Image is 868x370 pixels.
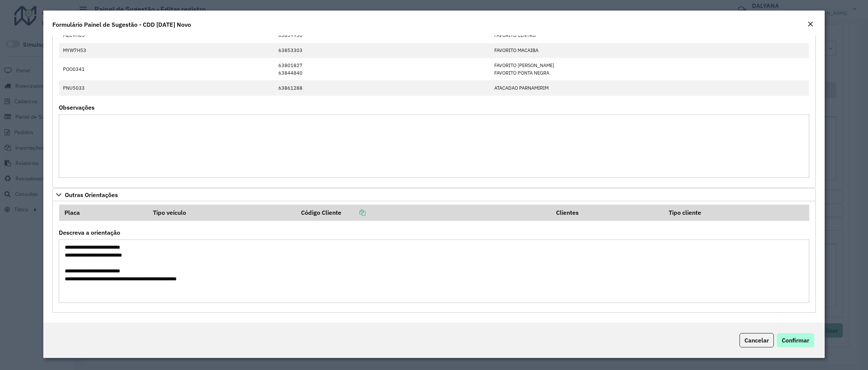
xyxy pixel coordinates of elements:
td: MZC9H65 [59,28,149,43]
em: Fechar [807,21,813,27]
th: Placa [59,205,148,220]
button: Confirmar [777,333,814,347]
label: Descreva a orientação [59,228,120,237]
span: Cancelar [744,336,769,344]
td: 63801827 63844840 [275,58,490,80]
span: Outras Orientações [65,192,118,198]
td: FAVORITO [PERSON_NAME] FAVORITO PONTA NEGRA [490,58,686,80]
div: Outras Orientações [52,201,816,313]
span: Confirmar [782,336,809,344]
th: Código Cliente [296,205,551,220]
td: FAVORITO MACAIBA [490,43,686,58]
th: Clientes [551,205,663,220]
a: Copiar [341,209,365,216]
th: Tipo cliente [663,205,809,220]
a: Outras Orientações [52,188,816,201]
button: Close [805,20,816,29]
td: 63859930 [275,28,490,43]
th: Tipo veículo [148,205,296,220]
td: POO0341 [59,58,149,80]
label: Observações [59,103,95,112]
td: ATACADAO PARNAMIRIM [490,80,686,95]
h4: Formulário Painel de Sugestão - CDD [DATE] Novo [52,20,191,29]
td: PNU5033 [59,80,149,95]
button: Cancelar [740,333,774,347]
td: 63853303 [275,43,490,58]
td: MYW7H53 [59,43,149,58]
td: 63861288 [275,80,490,95]
td: FAVORITO CENTRO [490,28,686,43]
